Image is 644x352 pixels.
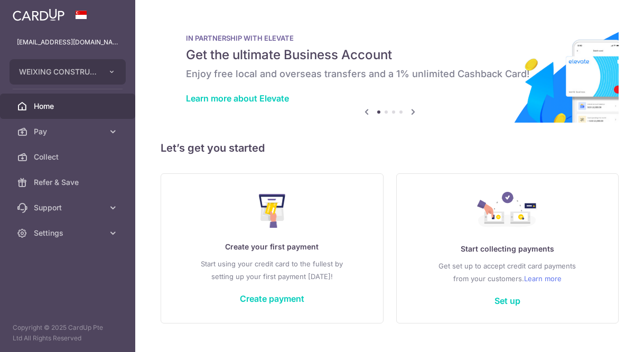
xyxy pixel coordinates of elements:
[34,101,104,112] span: Home
[418,260,598,285] p: Get set up to accept credit card payments from your customers.
[161,17,619,123] img: Renovation banner
[186,34,593,42] p: IN PARTNERSHIP WITH ELEVATE
[240,293,304,304] a: Create payment
[34,202,104,213] span: Support
[10,59,126,85] button: WEIXING CONSTRUCTION PTE. LTD.
[34,177,104,188] span: Refer & Save
[182,240,362,253] p: Create your first payment
[259,194,286,228] img: Make Payment
[418,243,598,255] p: Start collecting payments
[34,228,104,238] span: Settings
[186,68,593,80] h6: Enjoy free local and overseas transfers and a 1% unlimited Cashback Card!
[186,47,593,63] h5: Get the ultimate Business Account
[477,192,537,230] img: Collect Payment
[19,67,97,77] span: WEIXING CONSTRUCTION PTE. LTD.
[186,93,289,104] a: Learn more about Elevate
[34,126,104,137] span: Pay
[34,152,104,162] span: Collect
[182,257,362,283] p: Start using your credit card to the fullest by setting up your first payment [DATE]!
[17,37,118,48] p: [EMAIL_ADDRESS][DOMAIN_NAME]
[494,295,520,306] a: Set up
[161,140,619,156] h5: Let’s get you started
[524,272,562,285] a: Learn more
[13,8,64,21] img: CardUp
